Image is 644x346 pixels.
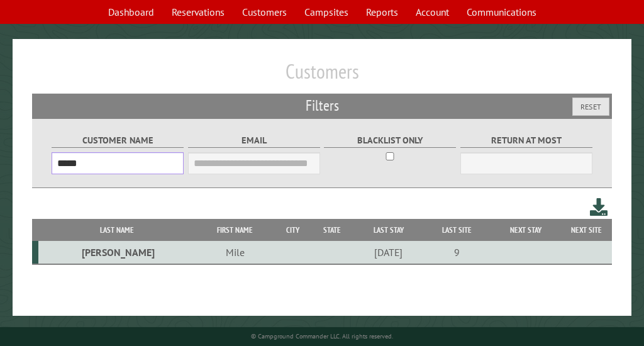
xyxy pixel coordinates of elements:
[423,219,491,241] th: Last Site
[357,246,421,259] div: [DATE]
[38,241,195,264] td: [PERSON_NAME]
[52,133,184,148] label: Customer Name
[423,241,491,264] td: 9
[251,332,393,340] small: © Campground Commander LLC. All rights reserved.
[460,133,592,148] label: Return at most
[196,219,275,241] th: First Name
[311,219,355,241] th: State
[491,219,562,241] th: Next Stay
[354,219,423,241] th: Last Stay
[188,133,320,148] label: Email
[572,98,609,116] button: Reset
[32,59,612,94] h1: Customers
[590,196,608,219] a: Download this customer list (.csv)
[38,219,195,241] th: Last Name
[196,241,275,264] td: Mile
[275,219,310,241] th: City
[562,219,612,241] th: Next Site
[324,133,456,148] label: Blacklist only
[32,94,612,118] h2: Filters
